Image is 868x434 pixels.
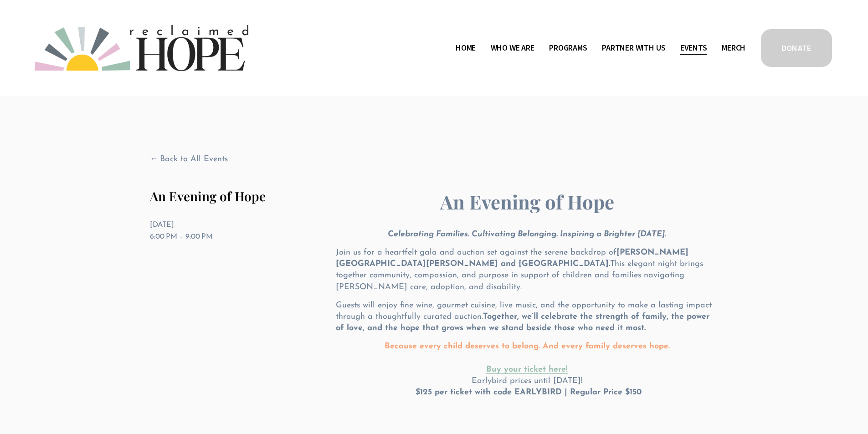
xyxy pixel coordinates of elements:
[680,41,707,56] a: Events
[549,41,587,56] a: folder dropdown
[416,388,642,397] strong: $125 per ticket with code EARLYBIRD | Regular Price $150
[456,41,476,56] a: Home
[385,342,670,351] strong: Because every child deserves to belong. And every family deserves hope.
[336,249,706,291] span: Join us for a heartfelt gala and auction set against the serene backdrop of This elegant night br...
[549,41,587,55] span: Programs
[440,189,614,214] strong: An Evening of Hope
[722,41,745,56] a: Merch
[486,366,568,374] a: Buy your ticket here!
[150,189,320,204] h1: An Evening of Hope
[150,233,177,240] time: 6:00 PM
[35,25,248,71] img: Reclaimed Hope Initiative
[602,41,665,56] a: folder dropdown
[602,41,665,55] span: Partner With Us
[185,233,213,240] time: 9:00 PM
[336,341,718,398] p: Earlybird prices until [DATE]!
[336,313,712,332] strong: Together, we’ll celebrate the strength of family, the power of love, and the hope that grows when...
[150,154,228,165] a: Back to All Events
[336,301,714,332] span: Guests will enjoy fine wine, gourmet cuisine, live music, and the opportunity to make a lasting i...
[150,221,174,229] time: [DATE]
[491,41,534,55] span: Who We Are
[388,230,666,239] em: Celebrating Families. Cultivating Belonging. Inspiring a Brighter [DATE].
[760,28,833,68] a: DONATE
[491,41,534,56] a: folder dropdown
